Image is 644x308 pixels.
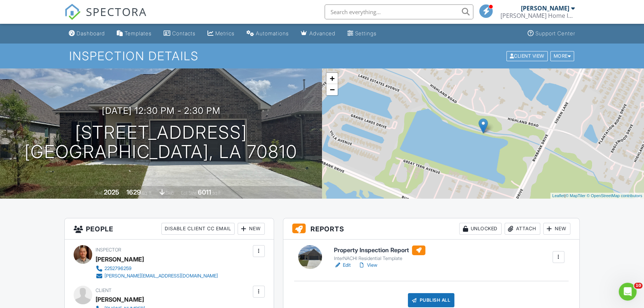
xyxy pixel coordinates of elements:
[459,223,502,235] div: Unlocked
[408,293,454,307] div: Publish All
[566,193,586,198] a: © MapTiler
[161,27,199,41] a: Contacts
[543,223,570,235] div: New
[358,262,377,269] a: View
[64,4,81,20] img: The Best Home Inspection Software - Spectora
[86,4,147,19] span: SPECTORA
[94,190,103,196] span: Built
[326,73,338,84] a: Zoom in
[104,266,132,272] div: 2252796259
[104,188,119,196] div: 2025
[238,223,265,235] div: New
[634,283,643,289] span: 10
[215,30,235,36] div: Metrics
[334,256,425,262] div: InterNACHI Residential Template
[521,4,569,12] div: [PERSON_NAME]
[96,294,144,305] div: [PERSON_NAME]
[334,246,425,262] a: Property Inspection Report InterNACHI Residential Template
[505,223,540,235] div: Attach
[205,27,238,41] a: Metrics
[535,30,575,36] div: Support Center
[198,188,211,196] div: 6011
[102,106,220,116] h3: [DATE] 12:30 pm - 2:30 pm
[96,247,121,253] span: Inspector
[283,218,579,240] h3: Reports
[344,27,380,41] a: Settings
[334,246,425,255] h6: Property Inspection Report
[298,27,338,41] a: Advanced
[96,288,112,293] span: Client
[619,283,637,301] iframe: Intercom live chat
[166,190,174,196] span: slab
[96,272,218,280] a: [PERSON_NAME][EMAIL_ADDRESS][DOMAIN_NAME]
[125,30,152,36] div: Templates
[506,51,548,61] div: Client View
[325,4,473,19] input: Search everything...
[66,27,108,41] a: Dashboard
[355,30,377,36] div: Settings
[96,265,218,272] a: 2252796259
[64,10,147,26] a: SPECTORA
[525,27,578,41] a: Support Center
[309,30,335,36] div: Advanced
[334,262,351,269] a: Edit
[552,193,564,198] a: Leaflet
[77,30,105,36] div: Dashboard
[500,12,575,19] div: Olivier’s Home Inspections
[96,254,144,265] div: [PERSON_NAME]
[65,218,273,240] h3: People
[550,51,574,61] div: More
[506,53,550,58] a: Client View
[326,84,338,95] a: Zoom out
[550,193,644,199] div: |
[114,27,155,41] a: Templates
[256,30,289,36] div: Automations
[161,223,235,235] div: Disable Client CC Email
[126,188,141,196] div: 1629
[25,123,297,162] h1: [STREET_ADDRESS] [GEOGRAPHIC_DATA], LA 70810
[69,49,575,62] h1: Inspection Details
[172,30,196,36] div: Contacts
[181,190,197,196] span: Lot Size
[104,273,218,279] div: [PERSON_NAME][EMAIL_ADDRESS][DOMAIN_NAME]
[587,193,642,198] a: © OpenStreetMap contributors
[212,190,222,196] span: sq.ft.
[244,27,292,41] a: Automations (Basic)
[142,190,152,196] span: sq. ft.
